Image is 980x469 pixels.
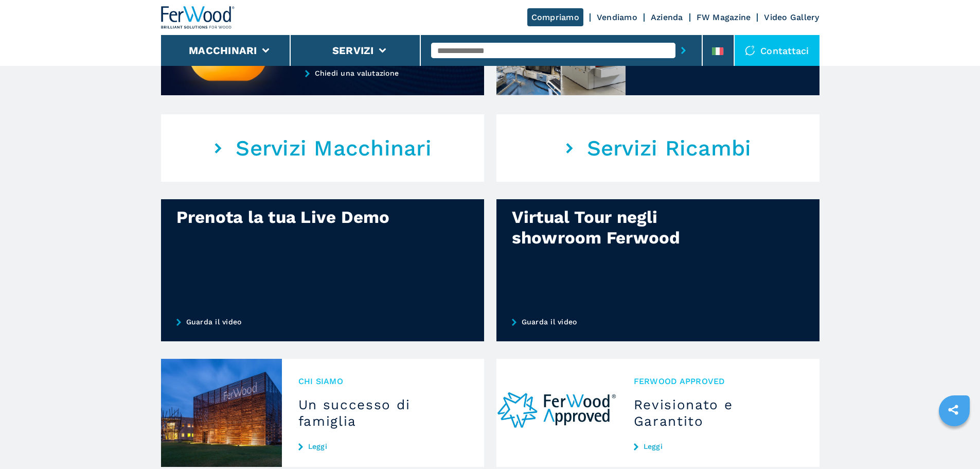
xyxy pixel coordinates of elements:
span: Ferwood Approved [634,375,803,387]
a: Compriamo [527,8,583,26]
img: Contattaci [745,45,755,56]
a: Guarda il video [161,302,484,341]
a: Chiedi una valutazione [305,69,447,77]
div: Virtual Tour negli showroom Ferwood [512,207,745,248]
a: Servizi Macchinari [161,114,484,182]
span: Chi siamo [298,375,468,387]
button: Macchinari [189,44,257,57]
a: Leggi [634,442,803,450]
a: Servizi Ricambi [496,114,819,182]
a: FW Magazine [697,12,751,22]
a: Video Gallery [764,12,819,22]
img: Ferwood [161,6,235,29]
h3: Un successo di famiglia [298,396,468,429]
img: Un successo di famiglia [161,359,282,467]
iframe: Chat [936,423,972,461]
a: Vendiamo [597,12,637,22]
a: sharethis [940,397,966,423]
em: Servizi Macchinari [236,135,432,161]
a: Guarda il video [496,302,819,341]
em: Servizi Ricambi [587,135,752,161]
div: Contattaci [735,35,819,66]
button: submit-button [675,39,691,62]
img: Revisionato e Garantito [496,359,617,467]
a: Leggi [298,442,468,450]
div: Prenota la tua Live Demo [176,207,410,228]
a: Azienda [651,12,683,22]
button: Servizi [332,44,374,57]
h3: Revisionato e Garantito [634,396,803,429]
